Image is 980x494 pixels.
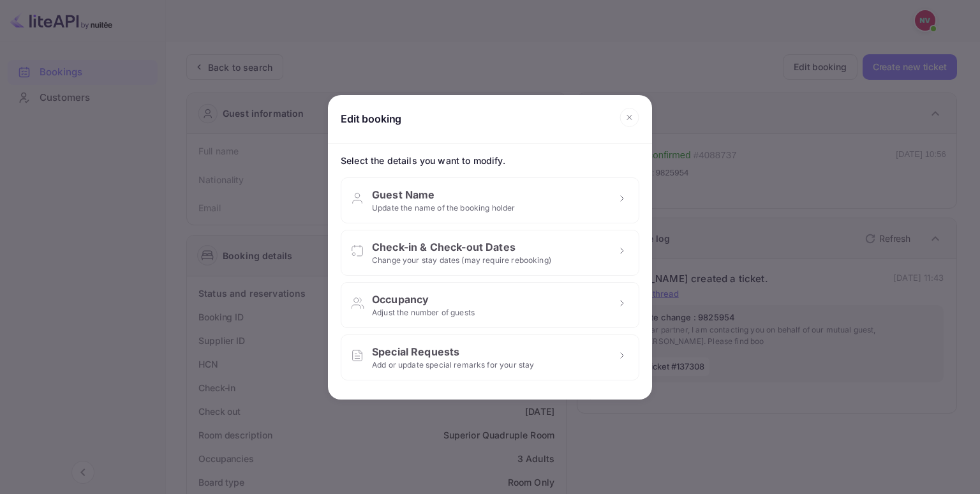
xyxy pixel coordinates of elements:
[372,307,475,318] div: Adjust the number of guests
[372,292,475,307] div: Occupancy
[372,187,516,202] div: Guest Name
[341,154,639,167] div: Select the details you want to modify.
[372,202,516,214] div: Update the name of the booking holder
[372,239,551,255] div: Check-in & Check-out Dates
[372,359,534,371] div: Add or update special remarks for your stay
[372,344,534,359] div: Special Requests
[372,255,551,266] div: Change your stay dates (may require rebooking)
[341,112,401,125] div: Edit booking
